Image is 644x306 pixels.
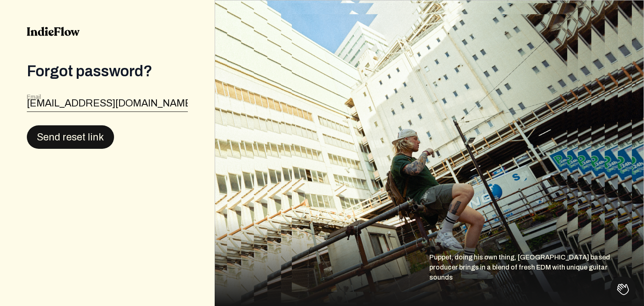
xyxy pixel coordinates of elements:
div: Puppet, doing his own thing, [GEOGRAPHIC_DATA] based producer brings in a blend of fresh EDM with... [429,252,644,306]
div: Forgot password? [27,63,188,80]
iframe: Toggle Customer Support [610,277,636,302]
img: indieflow-logo-black.svg [27,27,80,36]
label: Email [27,93,41,101]
button: Send reset link [27,125,114,149]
